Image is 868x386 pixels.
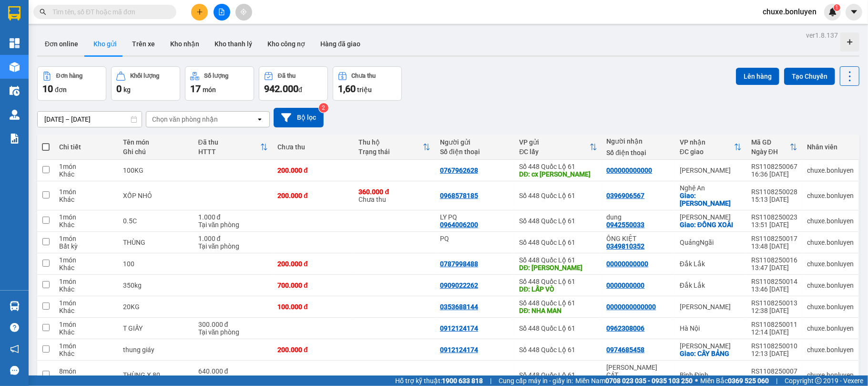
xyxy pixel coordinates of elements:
[59,170,113,178] div: Khác
[259,66,328,101] button: Đã thu942.000đ
[203,86,216,94] span: món
[607,303,656,311] div: 0000000000000
[59,375,113,383] div: Khác
[751,264,797,271] div: 13:47 [DATE]
[123,138,189,146] div: Tên món
[440,148,510,156] div: Số điện thoại
[123,86,131,94] span: kg
[354,135,436,160] th: Toggle SortBy
[198,367,268,375] div: 640.000 đ
[680,184,742,192] div: Nghệ An
[751,235,797,242] div: RS1108250017
[834,4,840,11] sup: 1
[680,192,742,207] div: Giao: DIỄN CHÂU
[519,170,597,178] div: DĐ: cx phuoc tien
[123,371,189,379] div: THÙNG X 80
[66,52,127,62] li: VP Nghệ An
[519,256,597,264] div: Số 448 Quốc Lộ 61
[680,342,742,350] div: [PERSON_NAME]
[338,83,356,94] span: 1,60
[123,192,189,199] div: XỐP NHỎ
[519,371,597,379] div: Số 448 Quốc Lộ 61
[111,66,180,101] button: Khối lượng0kg
[807,192,854,199] div: chuxe.bonluyen
[607,235,670,242] div: ÔNG KIỆT
[198,148,260,156] div: HTTT
[680,371,742,379] div: Bình Định
[260,32,313,55] button: Kho công nợ
[264,83,298,94] span: 942.000
[116,83,122,94] span: 0
[680,303,742,311] div: [PERSON_NAME]
[680,260,742,268] div: Đắk Lắk
[124,32,163,55] button: Trên xe
[152,115,218,124] div: Chọn văn phòng nhận
[37,66,106,101] button: Đơn hàng10đơn
[607,221,645,229] div: 0942550033
[751,170,797,178] div: 16:36 [DATE]
[256,115,264,123] svg: open
[605,377,693,385] strong: 0708 023 035 - 0935 103 250
[277,346,349,354] div: 200.000 đ
[607,282,645,289] div: 0000000000
[680,239,742,246] div: QuảngNgãi
[59,242,113,250] div: Bất kỳ
[519,264,597,271] div: DĐ: LAI VUNG
[680,350,742,357] div: Giao: CÂY BẢNG
[519,278,597,285] div: Số 448 Quốc Lộ 61
[751,285,797,293] div: 13:46 [DATE]
[751,196,797,203] div: 15:13 [DATE]
[357,86,372,94] span: triệu
[680,324,742,332] div: Hà Nội
[440,235,510,242] div: PQ
[59,328,113,336] div: Khác
[440,303,478,311] div: 0353688144
[807,239,854,246] div: chuxe.bonluyen
[751,256,797,264] div: RS1108250016
[751,299,797,307] div: RS1108250013
[59,188,113,196] div: 1 món
[490,376,491,386] span: |
[319,103,328,113] sup: 2
[214,4,230,21] button: file-add
[846,4,862,21] button: caret-down
[519,217,597,225] div: Số 448 Quốc Lộ 61
[440,260,478,268] div: 0787998488
[313,32,368,55] button: Hàng đã giao
[198,375,268,383] div: Tại văn phòng
[10,344,19,354] span: notification
[850,8,858,16] span: caret-down
[700,376,769,386] span: Miền Bắc
[607,167,653,174] div: 000000000000
[194,135,273,160] th: Toggle SortBy
[607,149,670,156] div: Số điện thoại
[751,242,797,250] div: 13:48 [DATE]
[8,6,20,21] img: logo-vxr
[519,285,597,293] div: DĐ: LẤP VÒ
[807,282,854,289] div: chuxe.bonluyen
[190,83,201,94] span: 17
[755,6,824,18] span: chuxe.bonluyen
[675,135,746,160] th: Toggle SortBy
[56,73,82,79] div: Đơn hàng
[607,242,645,250] div: 0349810352
[751,138,790,146] div: Mã GD
[751,188,797,196] div: RS1108250028
[514,135,602,160] th: Toggle SortBy
[499,376,573,386] span: Cung cấp máy in - giấy in:
[10,323,19,332] span: question-circle
[519,138,589,146] div: VP gửi
[198,235,268,242] div: 1.000 đ
[40,9,46,15] span: search
[59,235,113,242] div: 1 món
[680,148,734,156] div: ĐC giao
[59,256,113,264] div: 1 món
[751,163,797,170] div: RS1108250067
[776,376,777,386] span: |
[130,73,159,79] div: Khối lượng
[395,376,483,386] span: Hỗ trợ kỹ thuật:
[746,135,802,160] th: Toggle SortBy
[680,213,742,221] div: [PERSON_NAME]
[359,148,423,156] div: Trạng thái
[440,213,510,221] div: LY PQ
